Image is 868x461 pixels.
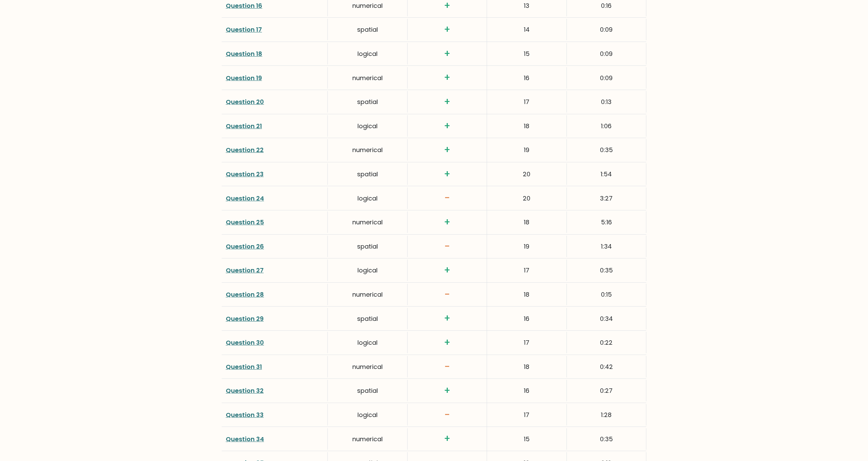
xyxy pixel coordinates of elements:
div: 0:35 [567,428,646,450]
a: Question 32 [226,386,264,395]
div: 19 [487,139,567,161]
a: Question 27 [226,266,264,274]
div: 15 [487,43,567,64]
h3: + [412,337,483,348]
div: 16 [487,67,567,89]
div: 20 [487,188,567,209]
div: 0:35 [567,139,646,161]
a: Question 26 [226,242,264,251]
div: 14 [487,19,567,40]
div: 17 [487,91,567,113]
h3: - [412,361,483,373]
a: Question 23 [226,170,264,178]
div: 16 [487,380,567,401]
div: 0:15 [567,284,646,305]
h3: - [412,241,483,252]
div: 16 [487,308,567,329]
div: 18 [487,284,567,305]
h3: + [412,48,483,60]
div: numerical [328,356,407,377]
h3: + [412,168,483,180]
h3: + [412,217,483,228]
div: spatial [328,308,407,329]
div: 0:09 [567,19,646,40]
div: 0:42 [567,356,646,377]
h3: - [412,409,483,421]
div: 5:16 [567,211,646,233]
h3: + [412,24,483,35]
div: 1:34 [567,236,646,257]
div: 0:34 [567,308,646,329]
a: Question 16 [226,1,262,10]
a: Question 33 [226,411,264,419]
a: Question 22 [226,146,264,154]
h3: + [412,385,483,397]
div: logical [328,332,407,353]
a: Question 34 [226,435,264,443]
div: logical [328,188,407,209]
div: 17 [487,404,567,426]
div: 17 [487,332,567,353]
div: numerical [328,67,407,89]
h3: - [412,289,483,300]
h3: + [412,433,483,445]
div: numerical [328,284,407,305]
a: Question 24 [226,194,264,203]
a: Question 17 [226,25,262,34]
a: Question 28 [226,290,264,299]
a: Question 31 [226,362,262,371]
div: numerical [328,139,407,161]
h3: + [412,96,483,108]
div: logical [328,259,407,281]
h3: + [412,144,483,156]
div: 19 [487,236,567,257]
h3: + [412,72,483,84]
div: 18 [487,211,567,233]
a: Question 19 [226,74,262,82]
a: Question 21 [226,122,262,130]
a: Question 29 [226,314,264,323]
h3: + [412,265,483,276]
div: 3:27 [567,188,646,209]
div: 1:06 [567,115,646,137]
a: Question 20 [226,98,264,106]
div: spatial [328,91,407,113]
a: Question 25 [226,218,264,226]
div: logical [328,43,407,64]
a: Question 30 [226,338,264,347]
div: logical [328,404,407,426]
div: 18 [487,356,567,377]
div: spatial [328,19,407,40]
div: 0:35 [567,259,646,281]
div: spatial [328,236,407,257]
h3: + [412,120,483,132]
h3: + [412,313,483,324]
a: Question 18 [226,49,262,58]
div: 15 [487,428,567,450]
div: 1:54 [567,163,646,185]
div: 0:27 [567,380,646,401]
div: 0:09 [567,67,646,89]
div: 0:09 [567,43,646,64]
div: logical [328,115,407,137]
div: 17 [487,259,567,281]
h3: - [412,192,483,204]
div: 20 [487,163,567,185]
div: 0:13 [567,91,646,113]
div: 1:28 [567,404,646,426]
div: numerical [328,211,407,233]
div: spatial [328,163,407,185]
div: numerical [328,428,407,450]
div: spatial [328,380,407,401]
div: 0:22 [567,332,646,353]
div: 18 [487,115,567,137]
